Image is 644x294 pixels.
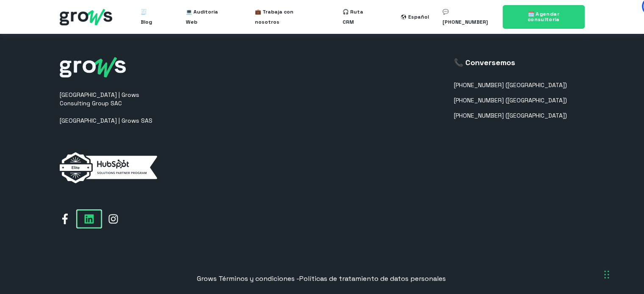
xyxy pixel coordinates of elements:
[141,3,158,30] a: 🧾 Blog
[604,262,609,287] div: Arrastrar
[492,186,644,294] iframe: Chat Widget
[442,3,492,30] a: 💬 [PHONE_NUMBER]
[454,82,567,89] a: [PHONE_NUMBER] ([GEOGRAPHIC_DATA])
[454,97,567,104] a: [PHONE_NUMBER] ([GEOGRAPHIC_DATA])
[255,3,315,30] a: 💼 Trabaja con nosotros
[218,274,446,283] a: Términos y condiciones -Políticas de tratamiento de datos personales
[60,57,126,77] img: grows-white_1
[60,9,112,25] img: grows - hubspot
[299,274,446,283] span: Políticas de tratamiento de datos personales
[492,186,644,294] div: Widget de chat
[60,152,157,184] img: elite-horizontal-white
[408,12,429,22] div: Español
[218,274,299,283] span: Términos y condiciones -
[60,91,166,107] p: [GEOGRAPHIC_DATA] | Grows Consulting Group SAC
[503,5,585,29] a: 🗓️ Agendar consultoría
[528,11,560,23] span: 🗓️ Agendar consultoría
[197,274,217,283] span: Grows
[454,57,567,68] h3: 📞 Conversemos
[454,112,567,119] a: [PHONE_NUMBER] ([GEOGRAPHIC_DATA])
[343,3,374,30] a: 🎧 Ruta CRM
[60,117,166,125] p: [GEOGRAPHIC_DATA] | Grows SAS
[186,3,228,30] a: 💻 Auditoría Web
